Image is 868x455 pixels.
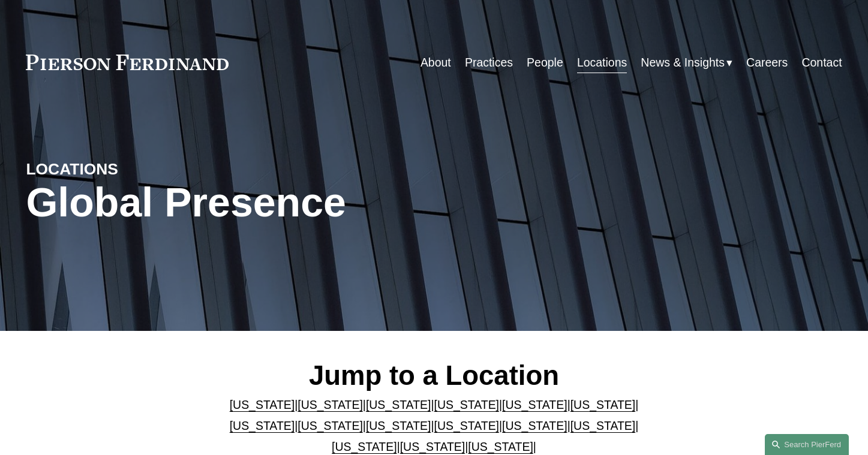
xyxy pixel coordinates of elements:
a: folder dropdown [641,51,732,74]
a: [US_STATE] [366,398,431,411]
h1: Global Presence [26,179,570,226]
a: [US_STATE] [332,440,397,453]
a: [US_STATE] [468,440,533,453]
a: [US_STATE] [298,398,363,411]
h4: LOCATIONS [26,159,230,180]
a: People [527,51,563,74]
h2: Jump to a Location [196,359,672,392]
a: Locations [577,51,627,74]
a: [US_STATE] [434,419,499,432]
span: News & Insights [641,52,725,73]
a: [US_STATE] [570,419,636,432]
a: About [421,51,451,74]
a: Search this site [765,434,849,455]
a: [US_STATE] [400,440,465,453]
a: [US_STATE] [230,419,295,432]
a: [US_STATE] [570,398,636,411]
a: [US_STATE] [366,419,431,432]
a: [US_STATE] [298,419,363,432]
a: Practices [465,51,513,74]
a: Careers [746,51,788,74]
a: [US_STATE] [230,398,295,411]
a: [US_STATE] [502,419,567,432]
a: [US_STATE] [502,398,567,411]
a: [US_STATE] [434,398,499,411]
a: Contact [801,51,842,74]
